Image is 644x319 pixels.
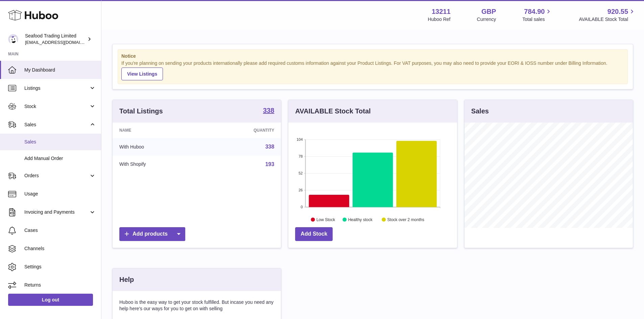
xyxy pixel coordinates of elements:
span: Total sales [522,16,552,23]
span: Returns [24,282,96,288]
a: Add Stock [295,227,333,241]
a: 338 [263,107,274,115]
text: 104 [296,137,303,141]
a: 920.55 AVAILABLE Stock Total [579,7,636,23]
a: 193 [265,161,275,167]
text: 78 [299,154,303,158]
a: 784.90 Total sales [522,7,552,23]
a: Log out [8,294,93,306]
h3: AVAILABLE Stock Total [295,107,371,116]
span: Sales [24,139,96,145]
th: Name [113,123,204,138]
span: AVAILABLE Stock Total [579,16,636,23]
strong: 338 [263,107,274,114]
a: View Listings [121,68,163,80]
span: Usage [24,191,96,197]
span: 784.90 [524,7,545,16]
td: With Shopify [113,156,204,173]
span: Sales [24,122,89,128]
span: Invoicing and Payments [24,209,89,215]
div: If you're planning on sending your products internationally please add required customs informati... [121,60,624,80]
span: Cases [24,227,96,234]
span: Settings [24,264,96,270]
strong: GBP [481,7,496,16]
span: Orders [24,172,89,179]
span: My Dashboard [24,67,96,73]
a: Add products [119,227,185,241]
text: 0 [301,205,303,209]
h3: Total Listings [119,107,163,116]
strong: 13211 [432,7,451,16]
span: Listings [24,85,89,91]
p: Huboo is the easy way to get your stock fulfilled. But incase you need any help here's our ways f... [119,299,274,312]
strong: Notice [121,53,624,59]
span: Add Manual Order [24,155,96,162]
text: Low Stock [316,217,335,222]
th: Quantity [204,123,281,138]
span: 920.55 [607,7,628,16]
text: 26 [299,188,303,192]
span: Stock [24,103,89,110]
span: [EMAIL_ADDRESS][DOMAIN_NAME] [25,39,99,45]
td: With Huboo [113,138,204,156]
h3: Help [119,275,134,284]
div: Huboo Ref [428,16,451,23]
span: Channels [24,245,96,252]
div: Currency [477,16,496,23]
img: internalAdmin-13211@internal.huboo.com [8,34,18,44]
div: Seafood Trading Limited [25,33,86,46]
h3: Sales [471,107,489,116]
a: 338 [265,144,275,150]
text: 52 [299,171,303,175]
text: Stock over 2 months [387,217,424,222]
text: Healthy stock [348,217,373,222]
